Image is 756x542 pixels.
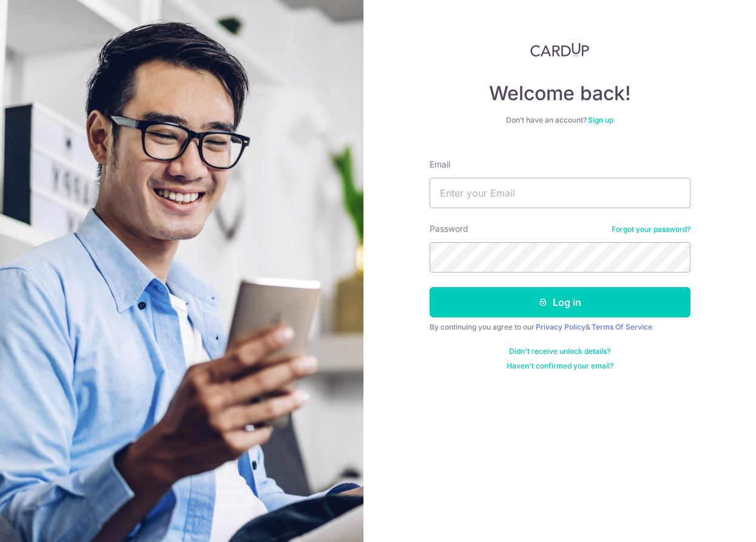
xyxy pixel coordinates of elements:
input: Enter your Email [430,178,690,208]
a: Terms Of Service [592,322,652,331]
img: CardUp Logo [530,42,590,57]
a: Forgot your password? [612,225,690,234]
div: By continuing you agree to our & [430,322,690,332]
a: Didn't receive unlock details? [509,347,610,356]
h4: Welcome back! [430,81,690,106]
div: Don’t have an account? [430,115,690,125]
button: Log in [430,287,690,317]
label: Password [430,223,468,235]
label: Email [430,158,450,171]
a: Haven't confirmed your email? [507,361,613,371]
a: Sign up [588,115,613,124]
a: Privacy Policy [536,322,586,331]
